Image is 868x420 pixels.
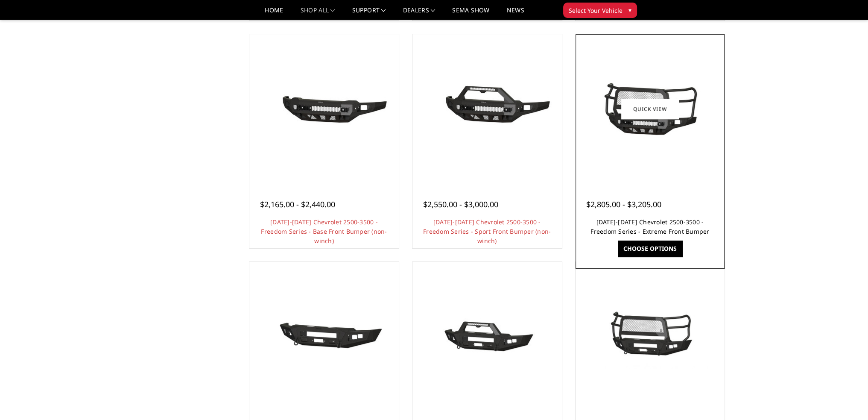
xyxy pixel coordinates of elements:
a: shop all [301,7,335,20]
a: Dealers [403,7,435,20]
span: $2,550.00 - $3,000.00 [423,199,498,209]
img: 2024-2025 Chevrolet 2500-3500 - A2 Series - Extreme Front Bumper (winch mount) [582,305,718,369]
img: 2024-2025 Chevrolet 2500-3500 - A2 Series - Base Front Bumper (winch mount) [256,305,392,369]
span: $2,805.00 - $3,205.00 [586,199,661,209]
a: [DATE]-[DATE] Chevrolet 2500-3500 - Freedom Series - Base Front Bumper (non-winch) [261,218,387,245]
img: 2024-2025 Chevrolet 2500-3500 - Freedom Series - Sport Front Bumper (non-winch) [419,77,555,141]
a: 2024-2025 Chevrolet 2500-3500 - Freedom Series - Base Front Bumper (non-winch) [251,36,397,182]
a: News [506,7,524,20]
a: Quick view [621,99,678,119]
span: ▾ [628,6,631,15]
img: 2024-2025 Chevrolet 2500-3500 - Freedom Series - Extreme Front Bumper [582,77,718,141]
img: 2024-2025 Chevrolet 2500-3500 - A2 Series - Sport Front Bumper (winch mount) [419,305,555,369]
span: $2,165.00 - $2,440.00 [260,199,335,209]
img: 2024-2025 Chevrolet 2500-3500 - Freedom Series - Base Front Bumper (non-winch) [256,77,392,141]
a: [DATE]-[DATE] Chevrolet 2500-3500 - Freedom Series - Extreme Front Bumper [590,218,709,235]
a: Support [352,7,386,20]
a: 2024-2025 Chevrolet 2500-3500 - A2 Series - Base Front Bumper (winch mount) [251,264,397,409]
a: Home [265,7,283,20]
iframe: Chat Widget [825,379,868,420]
a: Choose Options [618,241,682,257]
a: [DATE]-[DATE] Chevrolet 2500-3500 - Freedom Series - Sport Front Bumper (non-winch) [423,218,551,245]
button: Select Your Vehicle [563,3,637,18]
a: 2024-2025 Chevrolet 2500-3500 - A2 Series - Extreme Front Bumper (winch mount) [578,264,723,409]
a: 2024-2025 Chevrolet 2500-3500 - Freedom Series - Sport Front Bumper (non-winch) [415,36,560,182]
a: 2024-2025 Chevrolet 2500-3500 - A2 Series - Sport Front Bumper (winch mount) [415,264,560,409]
a: SEMA Show [452,7,489,20]
span: Select Your Vehicle [569,6,623,15]
a: 2024-2025 Chevrolet 2500-3500 - Freedom Series - Extreme Front Bumper [578,36,723,182]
